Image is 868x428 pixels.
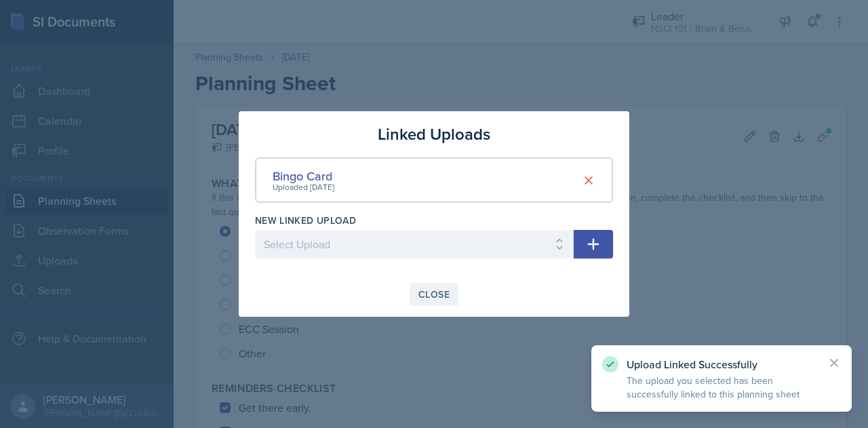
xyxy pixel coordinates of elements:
button: Close [410,283,458,306]
p: The upload you selected has been successfully linked to this planning sheet [627,374,816,401]
div: Close [418,289,450,300]
p: Upload Linked Successfully [627,357,816,371]
h3: Linked Uploads [378,122,490,147]
label: New Linked Upload [255,214,356,227]
div: Bingo Card [273,167,334,185]
div: Uploaded [DATE] [273,181,334,193]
